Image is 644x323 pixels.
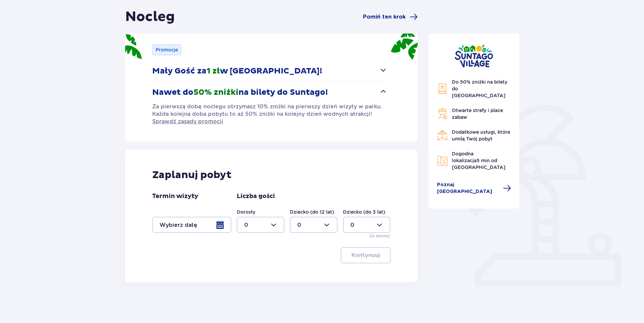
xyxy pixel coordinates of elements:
p: Nawet do na bilety do Suntago! [152,87,328,98]
button: Nawet do50% zniżkina bilety do Suntago! [152,82,387,103]
button: Kontynuuj [341,247,391,263]
p: Promocje [156,46,178,53]
span: Poznaj [GEOGRAPHIC_DATA] [437,181,499,195]
label: Dziecko (do 3 lat) [343,209,385,215]
img: Grill Icon [437,108,448,119]
span: Dogodna lokalizacja od [GEOGRAPHIC_DATA] [452,151,505,170]
img: Restaurant Icon [437,130,448,141]
p: Termin wizyty [152,192,198,200]
p: Za darmo! [369,233,390,239]
p: Kontynuuj [351,252,380,259]
div: Nawet do50% zniżkina bilety do Suntago! [152,103,387,125]
span: Do 50% zniżki na bilety do [GEOGRAPHIC_DATA] [452,79,507,98]
span: 5 min. [477,158,491,163]
button: Mały Gość za1 złw [GEOGRAPHIC_DATA]! [152,61,387,82]
span: Otwarte strefy i place zabaw [452,108,503,120]
p: Mały Gość za w [GEOGRAPHIC_DATA]! [152,66,322,76]
a: Poznaj [GEOGRAPHIC_DATA] [437,181,511,195]
img: Map Icon [437,155,448,166]
span: Pomiń ten krok [363,13,406,21]
label: Dorosły [237,209,255,215]
span: Dodatkowe usługi, które umilą Twój pobyt [452,129,510,142]
p: Za pierwszą dobę noclegu otrzymasz 10% zniżki na pierwszy dzień wizyty w parku. Każda kolejna dob... [152,103,387,125]
img: Suntago Village [455,44,493,68]
span: 50% zniżki [193,87,238,98]
img: Discount Icon [437,83,448,94]
a: Sprawdź zasady promocji [152,118,223,125]
p: Zaplanuj pobyt [152,169,232,181]
h1: Nocleg [125,8,175,25]
label: Dziecko (do 12 lat) [290,209,334,215]
p: Liczba gości [237,192,275,200]
span: 1 zł [206,66,220,76]
a: Pomiń ten krok [363,13,418,21]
